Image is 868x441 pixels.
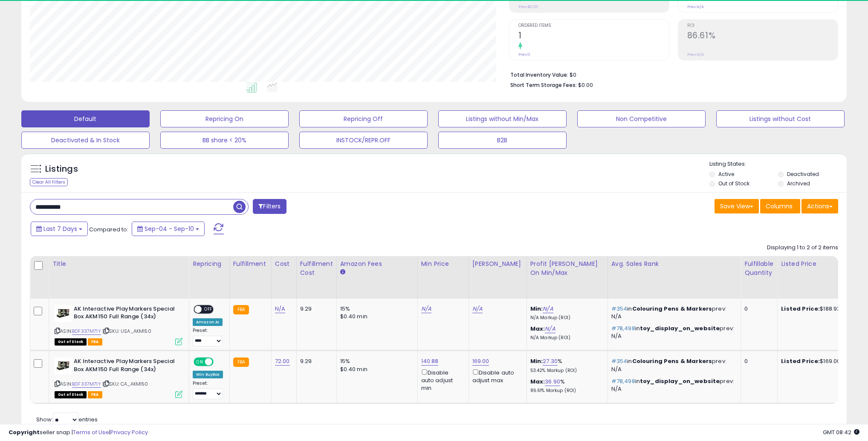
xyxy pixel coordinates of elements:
a: N/A [275,305,285,313]
button: Filters [253,199,286,214]
label: Archived [787,180,810,187]
small: Prev: 0 [518,52,530,57]
span: | SKU: CA_AKM150 [102,380,148,387]
span: All listings that are currently out of stock and unavailable for purchase on Amazon [55,338,87,346]
button: INSTOCK/REPR.OFF [299,132,428,149]
span: #78,498 [611,324,635,332]
b: Total Inventory Value: [510,71,568,78]
button: Actions [801,199,838,213]
div: 15% [340,357,411,365]
p: in prev: N/A [611,357,734,373]
a: 72.00 [275,357,290,366]
small: Prev: N/A [687,52,704,57]
a: Privacy Policy [110,428,148,436]
div: Cost [275,259,293,268]
a: N/A [543,305,553,313]
strong: Copyright [9,428,40,436]
div: Disable auto adjust max [472,368,520,384]
span: #354 [611,305,628,313]
span: OFF [202,306,215,313]
div: Fulfillment [233,259,268,268]
img: 31mshGKNNdL._SL40_.jpg [55,305,72,322]
p: in prev: N/A [611,325,734,340]
span: $0.00 [578,81,593,89]
button: Listings without Cost [716,110,845,127]
div: Disable auto adjust min [421,368,462,392]
p: Listing States: [709,160,847,168]
li: $0 [510,69,832,79]
span: FBA [88,338,102,346]
b: Short Term Storage Fees: [510,81,577,89]
b: Listed Price: [781,357,820,365]
th: The percentage added to the cost of goods (COGS) that forms the calculator for Min & Max prices. [527,256,608,299]
div: 0 [744,357,771,365]
div: Amazon AI [193,318,223,326]
h5: Listings [45,163,78,175]
div: $188.93 [781,305,852,313]
div: seller snap | | [9,429,148,437]
div: ASIN: [55,357,182,397]
span: #354 [611,357,628,365]
button: Sep-04 - Sep-10 [132,222,205,236]
span: | SKU: USA_AKM150 [102,328,151,334]
a: N/A [545,325,555,333]
div: Min Price [421,259,465,268]
span: Colouring Pens & Markers [632,357,712,365]
span: Columns [766,202,793,210]
div: [PERSON_NAME] [472,259,523,268]
h2: 86.61% [687,31,838,42]
button: Repricing Off [299,110,428,127]
a: 36.90 [545,378,560,386]
button: Repricing On [160,110,289,127]
div: Preset: [193,328,223,347]
span: #78,498 [611,377,635,385]
span: Compared to: [89,225,128,233]
button: Save View [715,199,759,213]
b: AK Interactive PlayMarkers Special Box AKM150 Full Range (34x) [74,357,177,375]
div: Repricing [193,259,226,268]
span: Sep-04 - Sep-10 [145,225,194,233]
a: Terms of Use [73,428,109,436]
div: Displaying 1 to 2 of 2 items [767,244,838,252]
div: Preset: [193,380,223,400]
a: B0F337M71Y [72,328,101,335]
p: N/A Markup (ROI) [530,335,601,341]
span: OFF [212,358,226,366]
small: Prev: N/A [687,4,704,9]
p: N/A Markup (ROI) [530,315,601,321]
div: $169.00 [781,357,852,365]
button: Deactivated & In Stock [21,132,150,149]
div: Avg. Sales Rank [611,259,737,268]
small: FBA [233,305,249,314]
a: N/A [421,305,431,313]
div: 9.29 [300,357,330,365]
span: All listings that are currently out of stock and unavailable for purchase on Amazon [55,391,87,398]
div: Fulfillable Quantity [744,259,774,277]
div: Profit [PERSON_NAME] on Min/Max [530,259,604,277]
button: Columns [760,199,800,213]
button: Non Competitive [577,110,706,127]
b: AK Interactive PlayMarkers Special Box AKM150 Full Range (34x) [74,305,177,323]
p: in prev: N/A [611,378,734,393]
label: Deactivated [787,170,819,178]
span: FBA [88,391,102,398]
p: in prev: N/A [611,305,734,320]
span: 2025-09-18 08:42 GMT [823,428,859,436]
span: Last 7 Days [43,225,77,233]
b: Max: [530,325,545,333]
span: ROI [687,23,838,28]
b: Min: [530,305,543,313]
a: B0F337M71Y [72,380,101,388]
span: Ordered Items [518,23,669,28]
div: % [530,357,601,373]
small: Prev: $0.00 [518,4,538,9]
button: B2B [438,132,567,149]
a: N/A [472,305,483,313]
p: 53.42% Markup (ROI) [530,368,601,374]
span: ON [194,358,205,366]
div: 15% [340,305,411,313]
a: 169.00 [472,357,489,366]
div: $0.40 min [340,366,411,373]
div: $0.40 min [340,313,411,320]
b: Listed Price: [781,305,820,313]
